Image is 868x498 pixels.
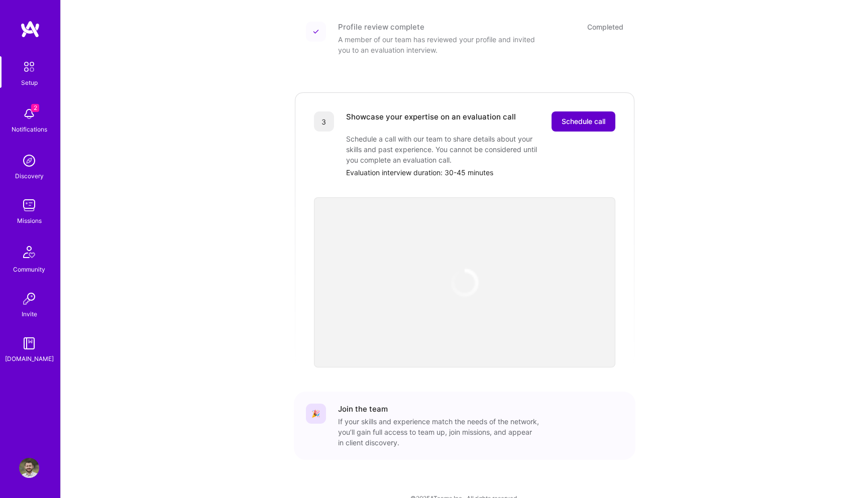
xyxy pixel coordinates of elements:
[12,124,47,135] div: Notifications
[313,29,319,35] img: Completed
[314,111,334,132] div: 3
[19,289,39,309] img: Invite
[17,240,41,264] img: Community
[20,20,40,38] img: logo
[338,34,539,55] div: A member of our team has reviewed your profile and invited you to an evaluation interview.
[5,353,54,364] div: [DOMAIN_NAME]
[306,404,326,424] div: 🎉
[22,309,37,319] div: Invite
[19,195,39,215] img: teamwork
[21,77,38,88] div: Setup
[448,266,481,299] img: loading
[346,134,547,165] div: Schedule a call with our team to share details about your skills and past experience. You cannot ...
[552,111,615,132] button: Schedule call
[19,104,39,124] img: bell
[19,458,39,478] img: User Avatar
[17,458,42,478] a: User Avatar
[19,333,39,353] img: guide book
[338,404,388,414] div: Join the team
[31,104,39,112] span: 2
[19,151,39,171] img: discovery
[587,22,623,32] div: Completed
[17,215,42,226] div: Missions
[19,56,40,77] img: setup
[314,197,615,367] iframe: video
[13,264,45,275] div: Community
[346,111,516,132] div: Showcase your expertise on an evaluation call
[338,22,424,32] div: Profile review complete
[338,416,539,448] div: If your skills and experience match the needs of the network, you’ll gain full access to team up,...
[346,167,615,178] div: Evaluation interview duration: 30-45 minutes
[15,171,44,181] div: Discovery
[562,116,605,127] span: Schedule call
